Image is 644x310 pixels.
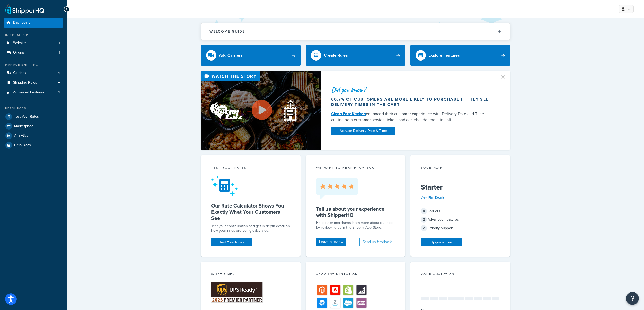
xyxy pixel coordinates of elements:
span: 2 [421,217,427,223]
span: Websites [13,41,28,45]
div: Manage Shipping [4,63,63,67]
a: Add Carriers [201,45,301,66]
span: Advanced Features [13,90,44,95]
a: View Plan Details [421,195,445,200]
span: Shipping Rules [13,81,37,85]
span: Carriers [13,71,26,75]
div: Carriers [421,208,500,215]
div: Did you know? [331,86,494,93]
span: Marketplace [14,124,33,128]
a: Marketplace [4,122,63,131]
div: enhanced their customer experience with Delivery Date and Time — cutting both customer service ti... [331,111,494,123]
span: Help Docs [14,143,31,148]
h5: Tell us about your experience with ShipperHQ [316,206,395,218]
span: 4 [421,208,427,214]
div: Priority Support [421,225,500,232]
a: Advanced Features0 [4,88,63,97]
a: Shipping Rules [4,78,63,88]
span: 1 [59,41,60,45]
span: Test Your Rates [14,115,39,119]
div: Resources [4,106,63,111]
a: Help Docs [4,141,63,150]
a: Test Your Rates [4,112,63,121]
li: Origins [4,48,63,57]
li: Carriers [4,68,63,78]
img: Video thumbnail [201,71,321,150]
a: Explore Features [410,45,510,66]
h5: Starter [421,183,500,191]
h5: Our Rate Calculator Shows You Exactly What Your Customers See [211,203,290,221]
a: Websites1 [4,38,63,48]
div: Explore Features [428,52,460,59]
button: Welcome Guide [201,23,510,40]
a: Carriers4 [4,68,63,78]
div: Test your rates [211,165,290,171]
button: Open Resource Center [626,292,639,305]
a: Create Rules [306,45,405,66]
p: we want to hear from you [316,165,395,170]
span: Analytics [14,134,28,138]
a: Upgrade Plan [421,238,462,246]
h2: Welcome Guide [209,30,245,33]
a: Dashboard [4,18,63,28]
li: Websites [4,38,63,48]
a: Clean Eatz Kitchen [331,111,366,117]
div: Advanced Features [421,216,500,223]
button: Send us feedback [359,238,395,246]
span: Origins [13,50,25,55]
span: 4 [58,71,60,75]
a: Origins1 [4,48,63,57]
a: Test Your Rates [211,238,252,246]
span: 0 [58,90,60,95]
div: Your Plan [421,165,500,171]
div: Test your configuration and get in-depth detail on how your rates are being calculated. [211,224,290,233]
div: Add Carriers [219,52,243,59]
div: 60.7% of customers are more likely to purchase if they see delivery times in the cart [331,97,494,107]
div: Basic Setup [4,33,63,37]
a: Leave a review [316,238,346,246]
span: Dashboard [13,21,31,25]
div: Account Migration [316,272,395,278]
div: Create Rules [324,52,348,59]
a: Analytics [4,131,63,140]
div: Your Analytics [421,272,500,278]
p: Help other merchants learn more about our app by reviewing us in the Shopify App Store. [316,221,395,230]
div: What's New [211,272,290,278]
li: Advanced Features [4,88,63,97]
span: 1 [59,50,60,55]
a: Activate Delivery Date & Time [331,127,395,135]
